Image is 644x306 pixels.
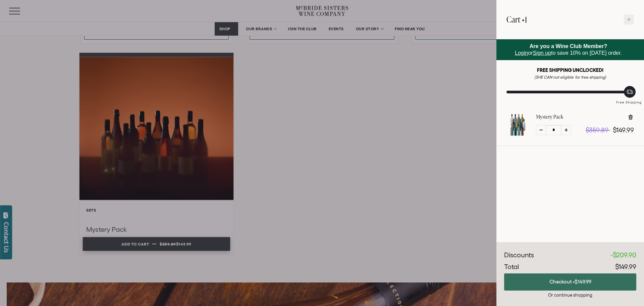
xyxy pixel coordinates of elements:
[530,43,607,49] strong: Are you a Wine Club Member?
[525,14,527,25] span: 1
[614,93,644,105] div: Free Shipping
[613,251,636,259] span: $209.90
[611,250,636,260] div: -
[613,126,634,134] span: $149.99
[586,126,608,134] span: $359.89
[515,50,528,56] a: Login
[506,10,527,29] h2: Cart •
[504,273,636,291] button: Checkout •$149.99
[534,75,606,79] em: (SHE CAN not eligible for free shipping)
[615,263,636,270] span: $149.99
[504,262,519,272] div: Total
[533,50,551,56] a: Sign up
[575,279,591,285] span: $149.99
[536,114,563,120] a: Mystery Pack
[537,67,603,73] strong: FREE SHIPPING UNCLOCKED!
[506,130,529,138] a: Mystery Pack
[504,250,534,260] div: Discounts
[515,43,622,56] span: or to save 10% on [DATE] order.
[504,292,636,298] div: Or continue shopping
